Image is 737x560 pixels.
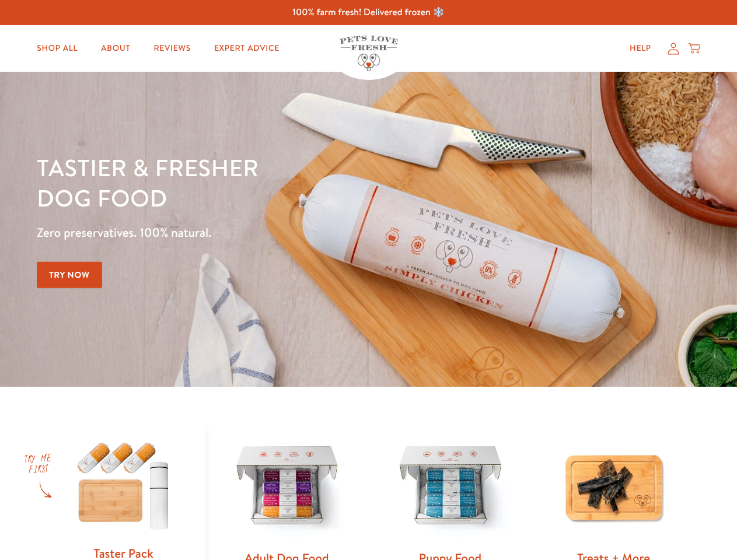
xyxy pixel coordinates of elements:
a: Help [620,37,661,60]
a: Try Now [37,262,102,288]
a: Reviews [144,37,200,60]
a: Expert Advice [205,37,289,60]
p: Zero preservatives. 100% natural. [37,222,479,243]
h1: Tastier & fresher dog food [37,152,479,213]
a: Shop All [27,37,87,60]
img: Pets Love Fresh [340,36,398,71]
a: About [92,37,139,60]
